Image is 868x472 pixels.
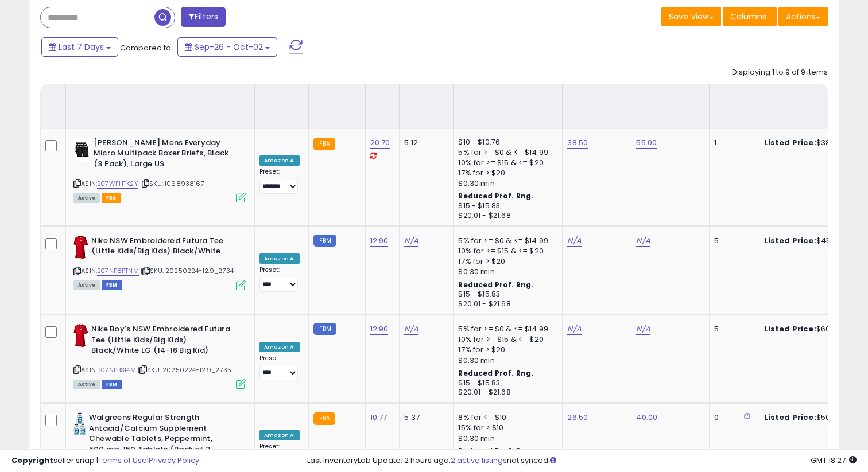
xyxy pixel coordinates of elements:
a: 40.00 [636,412,657,423]
div: Amazon AI [259,342,300,352]
div: 5.12 [404,138,444,148]
div: ASIN: [73,236,246,289]
div: 5 [714,324,750,334]
div: Amazon AI [259,155,300,166]
a: 12.90 [370,323,389,335]
div: 15% for > $10 [458,423,553,433]
div: $0.30 min [458,434,553,444]
div: seller snap | | [11,455,199,466]
a: 12.90 [370,235,389,247]
button: Columns [723,7,777,26]
div: 5% for >= $0 & <= $14.99 [458,147,553,158]
button: Sep-26 - Oct-02 [177,37,277,57]
small: FBM [313,235,336,247]
span: | SKU: 1068938167 [140,179,204,188]
button: Last 7 Days [41,37,118,57]
div: $10 - $10.76 [458,138,553,147]
img: 51RFh6-CCEL._SL40_.jpg [73,412,86,435]
div: 17% for > $20 [458,345,553,355]
a: 26.50 [567,412,588,423]
div: 10% for >= $15 & <= $20 [458,158,553,168]
span: FBM [102,280,122,290]
div: ASIN: [73,138,246,201]
a: B07NP8PTNM [97,266,139,276]
b: Nike NSW Embroidered Futura Tee (Little Kids/Big Kids) Black/White [91,236,231,260]
b: Listed Price: [764,412,816,423]
span: 2025-10-10 18:27 GMT [811,455,857,466]
a: Privacy Policy [149,455,199,466]
img: 317RFE+SEjL._SL40_.jpg [73,236,88,259]
b: Walgreens Regular Strength Antacid/Calcium Supplement Chewable Tablets, Peppermint, 500 mg, 150 T... [89,412,228,469]
a: B07WFHTK2Y [97,179,138,189]
div: Displaying 1 to 9 of 9 items [732,67,828,78]
a: B07NPBS14M [97,365,136,375]
a: N/A [636,235,650,247]
div: $20.01 - $21.68 [458,299,553,309]
b: Listed Price: [764,323,816,334]
div: 17% for > $20 [458,256,553,267]
div: $15 - $15.83 [458,290,553,299]
span: All listings currently available for purchase on Amazon [73,193,100,203]
div: $15 - $15.83 [458,379,553,388]
div: 5 [714,236,750,246]
a: N/A [636,323,650,335]
a: 2 active listings [451,455,507,466]
div: $50.00 [764,412,859,423]
a: 55.00 [636,137,657,149]
div: 5.37 [404,412,444,423]
a: 20.70 [370,137,390,149]
img: 3140nO2Q5QL._SL40_.jpg [73,138,91,161]
div: Preset: [259,443,300,469]
div: 5% for >= $0 & <= $14.99 [458,236,553,246]
span: | SKU: 20250224-12.9_2734 [141,266,234,275]
b: Listed Price: [764,235,816,246]
div: Preset: [259,266,300,292]
div: $45.00 [764,236,859,246]
div: 8% for <= $10 [458,412,553,423]
a: N/A [404,323,418,335]
b: Reduced Prof. Rng. [458,191,533,201]
div: Amazon AI [259,253,300,264]
b: [PERSON_NAME] Mens Everyday Micro Multipack Boxer Briefs, Black (3 Pack), Large US [94,138,233,173]
span: All listings currently available for purchase on Amazon [73,280,100,290]
b: Reduced Prof. Rng. [458,280,533,290]
div: $20.01 - $21.68 [458,211,553,221]
div: ASIN: [73,324,246,388]
div: $38.64 [764,138,859,148]
span: FBM [102,380,122,389]
div: 10% for >= $15 & <= $20 [458,334,553,345]
span: Columns [730,11,766,22]
span: FBA [102,193,121,203]
a: 38.50 [567,137,588,149]
small: FBA [313,138,335,150]
strong: Copyright [11,455,53,466]
a: N/A [567,235,581,247]
img: 317RFE+SEjL._SL40_.jpg [73,324,88,347]
span: Compared to: [120,42,173,53]
b: Listed Price: [764,137,816,148]
div: 10% for >= $15 & <= $20 [458,246,553,256]
b: Reduced Prof. Rng. [458,446,533,456]
a: Terms of Use [98,455,147,466]
div: $15 - $15.83 [458,201,553,211]
div: $0.30 min [458,178,553,189]
div: 0 [714,412,750,423]
a: 10.77 [370,412,387,423]
span: | SKU: 20250224-12.9_2735 [138,365,231,375]
button: Filters [181,7,226,27]
a: N/A [404,235,418,247]
small: FBM [313,323,336,335]
button: Save View [661,7,721,26]
a: N/A [567,323,581,335]
span: All listings currently available for purchase on Amazon [73,380,100,389]
div: 1 [714,138,750,148]
div: Amazon AI [259,430,300,440]
button: Actions [778,7,828,26]
div: Preset: [259,354,300,380]
span: Last 7 Days [59,41,104,53]
div: $20.01 - $21.68 [458,388,553,397]
div: $0.30 min [458,356,553,366]
div: $0.30 min [458,267,553,277]
b: Reduced Prof. Rng. [458,368,533,378]
div: Preset: [259,168,300,194]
